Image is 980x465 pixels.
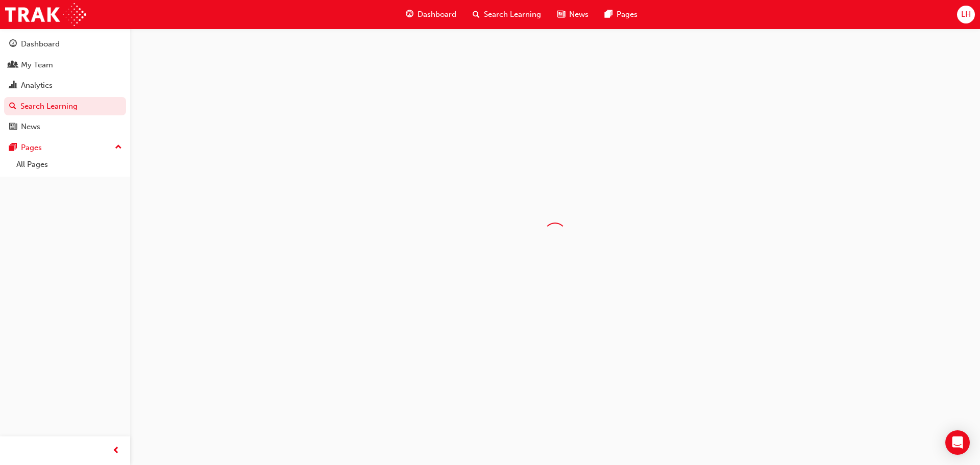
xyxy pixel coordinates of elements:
button: Pages [4,138,126,157]
a: search-iconSearch Learning [464,4,549,25]
span: Search Learning [484,9,541,20]
div: Dashboard [21,38,60,50]
a: All Pages [12,157,126,173]
a: My Team [4,56,126,75]
span: news-icon [557,8,565,21]
button: DashboardMy TeamAnalyticsSearch LearningNews [4,33,126,138]
a: news-iconNews [549,4,597,25]
span: news-icon [9,123,17,132]
span: prev-icon [112,445,120,457]
div: My Team [21,59,53,71]
a: Analytics [4,76,126,95]
span: pages-icon [9,143,17,153]
div: Pages [21,142,42,154]
span: chart-icon [9,81,17,90]
span: search-icon [9,102,16,111]
span: search-icon [473,8,480,21]
span: pages-icon [605,8,612,21]
span: up-icon [115,141,122,154]
span: News [569,9,589,20]
span: LH [961,9,971,20]
a: guage-iconDashboard [398,4,464,25]
span: Dashboard [418,9,456,20]
a: Search Learning [4,97,126,116]
span: guage-icon [406,8,413,21]
a: News [4,117,126,136]
div: Open Intercom Messenger [945,430,970,455]
span: people-icon [9,61,17,70]
img: Trak [5,3,86,26]
span: guage-icon [9,40,17,49]
button: LH [957,6,975,23]
div: Analytics [21,80,53,91]
a: Dashboard [4,35,126,54]
span: Pages [617,9,638,20]
a: pages-iconPages [597,4,646,25]
div: News [21,121,40,133]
